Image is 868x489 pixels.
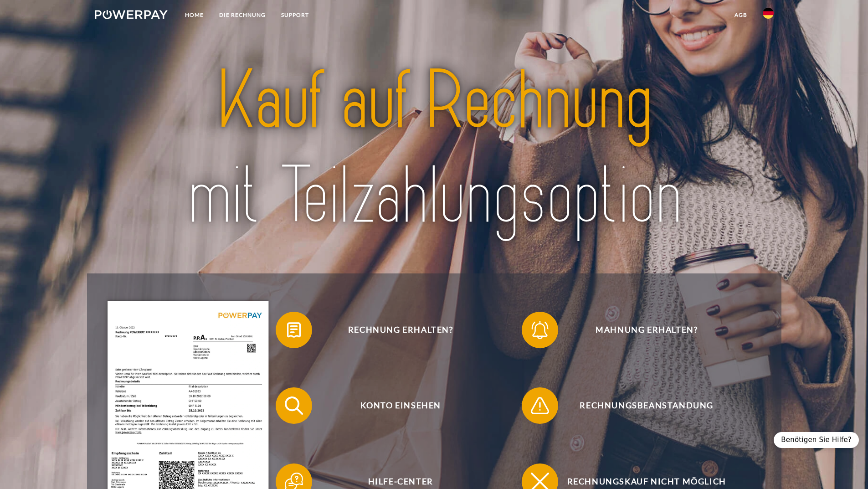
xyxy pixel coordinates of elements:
img: logo-powerpay-white.svg [95,10,168,19]
button: Mahnung erhalten? [522,312,759,348]
button: Konto einsehen [276,387,513,424]
button: Rechnung erhalten? [276,312,513,348]
button: Rechnungsbeanstandung [522,387,759,424]
a: agb [727,7,755,23]
a: DIE RECHNUNG [211,7,273,23]
a: SUPPORT [273,7,317,23]
span: Rechnungsbeanstandung [535,387,758,424]
span: Konto einsehen [289,387,512,424]
div: Benötigen Sie Hilfe? [774,432,859,448]
img: qb_warning.svg [529,394,551,417]
span: Mahnung erhalten? [535,312,758,348]
img: qb_bell.svg [529,319,551,341]
img: qb_search.svg [282,394,305,417]
img: title-powerpay_de.svg [128,49,740,248]
img: qb_bill.svg [282,319,305,341]
img: de [763,8,774,19]
a: Home [177,7,211,23]
span: Rechnung erhalten? [289,312,512,348]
